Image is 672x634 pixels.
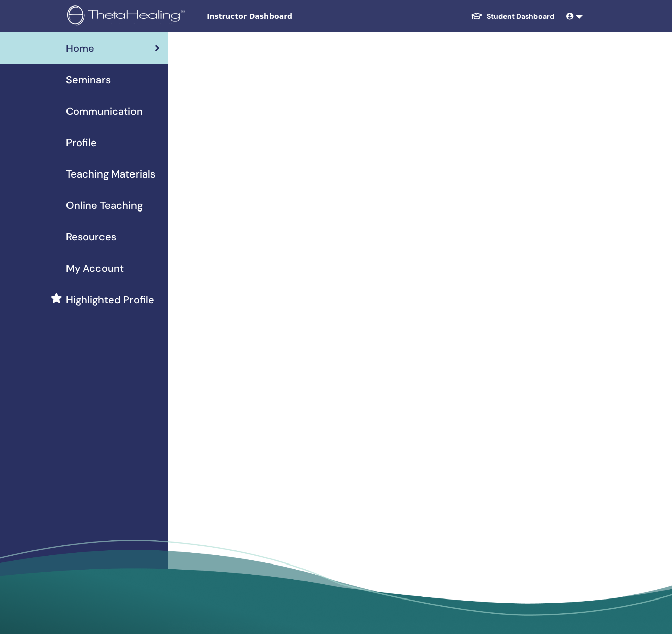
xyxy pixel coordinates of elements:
span: Teaching Materials [66,166,155,182]
span: Home [66,41,94,56]
img: logo.png [67,5,188,28]
a: Student Dashboard [462,7,562,26]
span: My Account [66,261,124,276]
span: Highlighted Profile [66,292,154,307]
span: Resources [66,229,116,244]
span: Instructor Dashboard [207,11,359,22]
span: Seminars [66,72,111,87]
span: Profile [66,135,97,150]
img: graduation-cap-white.svg [471,12,483,20]
span: Communication [66,103,143,119]
span: Online Teaching [66,198,143,213]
